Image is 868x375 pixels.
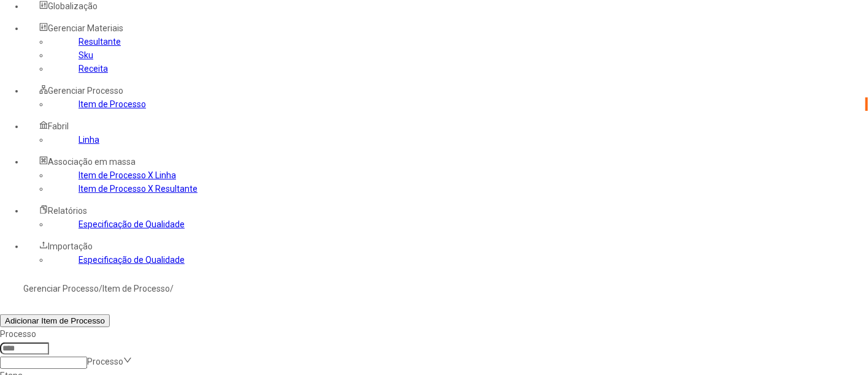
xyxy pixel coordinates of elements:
a: Item de Processo X Linha [79,170,176,180]
a: Sku [79,50,93,60]
a: Especificação de Qualidade [79,219,185,229]
nz-breadcrumb-separator: / [99,284,102,294]
span: Gerenciar Processo [48,86,123,96]
a: Especificação de Qualidade [79,255,185,265]
a: Item de Processo [79,99,146,109]
nz-breadcrumb-separator: / [170,284,174,294]
a: Item de Processo [102,284,170,294]
span: Gerenciar Materiais [48,23,123,33]
span: Adicionar Item de Processo [5,316,105,325]
a: Receita [79,64,108,74]
a: Item de Processo X Resultante [79,184,198,194]
nz-select-placeholder: Processo [87,357,123,366]
span: Fabril [48,121,69,131]
span: Relatórios [48,206,87,216]
span: Globalização [48,1,98,11]
a: Resultante [79,37,121,47]
span: Associação em massa [48,157,136,167]
span: Importação [48,241,93,251]
a: Gerenciar Processo [23,284,99,294]
a: Linha [79,135,99,145]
